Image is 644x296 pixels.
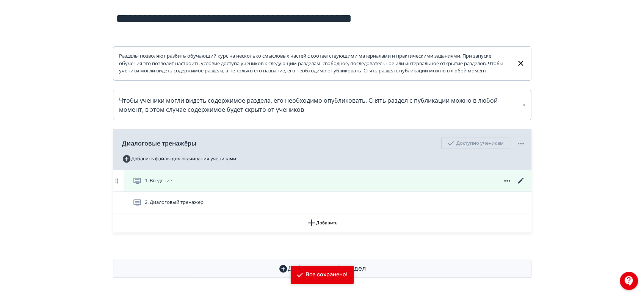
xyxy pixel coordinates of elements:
[113,213,531,232] button: Добавить
[113,192,531,213] div: 2. Диалоговый тренажер
[306,271,348,279] div: Все сохранено!
[441,138,510,149] div: Доступно ученикам
[145,177,172,185] span: 1. Введение
[145,199,204,206] span: 2. Диалоговый тренажер
[113,170,531,192] div: 1. Введение
[122,139,196,148] span: Диалоговые тренажёры
[119,96,525,114] div: Чтобы ученики могли видеть содержимое раздела, его необходимо опубликовать. Снять раздел с публик...
[113,260,531,278] button: Добавить новый раздел
[119,52,511,75] div: Разделы позволяют разбить обучающий курс на несколько смысловых частей с соответствующими материа...
[122,153,236,165] button: Добавить файлы для скачивания учениками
